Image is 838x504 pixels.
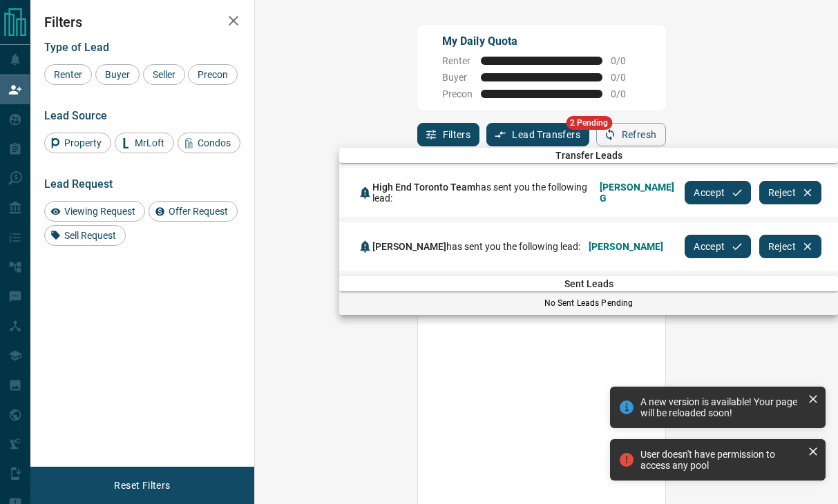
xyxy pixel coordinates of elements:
span: [PERSON_NAME] [372,241,446,252]
button: Accept [685,235,750,258]
span: has sent you the following lead: [372,182,591,204]
button: Accept [685,181,750,204]
div: A new version is available! Your page will be reloaded soon! [640,396,802,418]
div: User doesn't have permission to access any pool [640,449,802,471]
span: has sent you the following lead: [372,241,580,252]
span: [PERSON_NAME] [589,241,663,252]
p: No Sent Leads Pending [339,297,838,309]
span: High End Toronto Team [372,182,475,193]
span: Transfer Leads [339,150,838,161]
span: Sent Leads [339,278,838,289]
button: Reject [759,235,821,258]
button: Reject [759,181,821,204]
span: [PERSON_NAME] G [600,182,677,204]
